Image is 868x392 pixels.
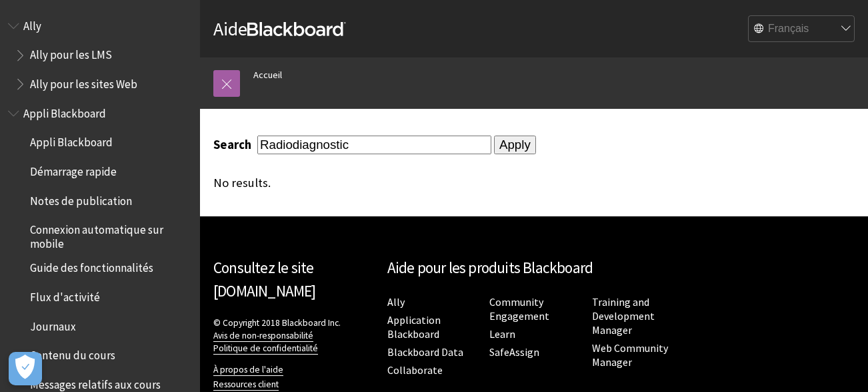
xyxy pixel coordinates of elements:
span: Démarrage rapide [30,160,117,178]
strong: Blackboard [247,22,346,36]
a: Web Community Manager [592,341,668,369]
select: Site Language Selector [749,16,855,43]
span: Connexion automatique sur mobile [30,219,191,250]
a: AideBlackboard [213,17,346,41]
h2: Aide pour les produits Blackboard [387,256,681,280]
a: Blackboard Data [387,345,463,359]
span: Ally pour les LMS [30,44,112,62]
a: Politique de confidentialité [213,343,318,355]
a: SafeAssign [489,345,539,359]
span: Journaux [30,315,76,333]
a: Accueil [253,67,282,83]
a: Community Engagement [489,295,549,323]
a: Collaborate [387,363,443,377]
span: Contenu du cours [30,345,115,363]
span: Appli Blackboard [23,102,106,120]
span: Guide des fonctionnalités [30,257,153,275]
a: Training and Development Manager [592,295,655,337]
a: Learn [489,327,515,341]
p: © Copyright 2018 Blackboard Inc. [213,317,374,355]
a: Ressources client [213,379,279,391]
nav: Book outline for Anthology Ally Help [8,15,192,95]
a: À propos de l'aide [213,364,283,376]
span: Ally pour les sites Web [30,73,137,91]
label: Search [213,137,255,152]
input: Apply [494,136,536,154]
span: Appli Blackboard [30,132,113,150]
div: No results. [213,176,657,190]
span: Ally [23,15,41,33]
span: Flux d'activité [30,286,100,304]
a: Avis de non-responsabilité [213,330,313,342]
button: Ouvrir le centre de préférences [9,352,42,385]
span: Messages relatifs aux cours [30,373,161,391]
a: Ally [387,295,405,309]
a: Application Blackboard [387,313,441,341]
span: Notes de publication [30,190,132,208]
a: Consultez le site [DOMAIN_NAME] [213,258,316,301]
